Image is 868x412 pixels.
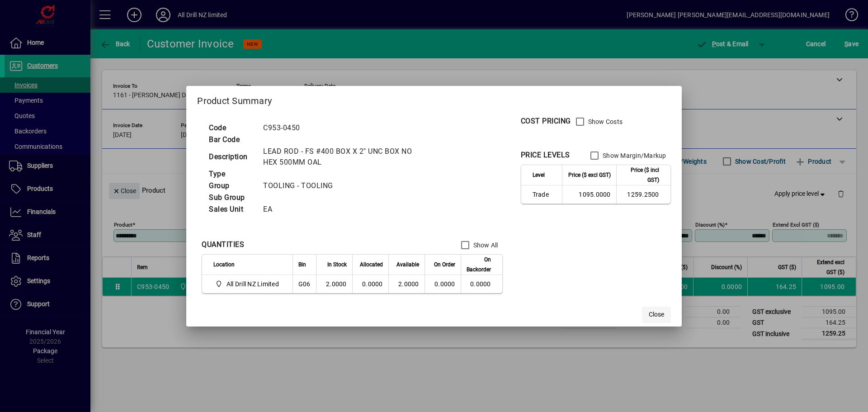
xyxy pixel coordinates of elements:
td: Type [204,168,259,180]
span: All Drill NZ Limited [226,279,279,289]
td: 2.0000 [316,275,352,293]
span: In Stock [327,260,347,270]
td: Description [204,146,259,168]
button: Close [642,307,671,323]
td: LEAD ROD - FS #400 BOX X 2" UNC BOX NO HEX 500MM OAL [259,146,423,168]
span: 0.0000 [434,280,455,288]
td: 2.0000 [388,275,425,293]
td: 1095.0000 [562,185,616,204]
div: PRICE LEVELS [521,150,570,161]
td: 1259.2500 [616,185,670,204]
span: On Backorder [467,255,491,275]
h2: Product Summary [186,86,681,112]
td: Sub Group [204,192,259,204]
td: 0.0000 [461,275,502,293]
span: Available [396,260,419,270]
span: Bin [298,260,306,270]
span: Price ($ incl GST) [622,165,659,185]
div: QUANTITIES [202,239,244,250]
td: Code [204,122,259,134]
td: EA [259,204,423,215]
span: Allocated [360,260,383,270]
td: C953-0450 [259,122,423,134]
label: Show All [472,241,498,250]
span: Price ($ excl GST) [568,170,611,180]
td: TOOLING - TOOLING [259,180,423,192]
span: Level [533,170,545,180]
td: Group [204,180,259,192]
label: Show Margin/Markup [601,151,666,160]
td: Bar Code [204,134,259,146]
span: Close [649,310,664,319]
td: Sales Unit [204,204,259,215]
span: All Drill NZ Limited [213,279,283,289]
td: 0.0000 [352,275,388,293]
span: On Order [434,260,455,270]
td: G06 [292,275,316,293]
span: Trade [533,190,557,199]
div: COST PRICING [521,116,571,127]
span: Location [213,260,235,270]
label: Show Costs [586,117,623,126]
